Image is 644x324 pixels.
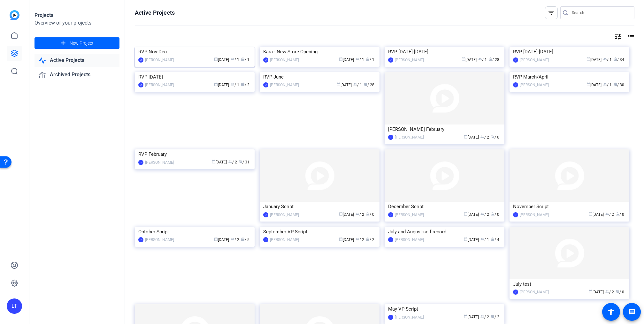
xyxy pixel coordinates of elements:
[366,212,370,216] span: radio
[366,57,370,61] span: radio
[616,212,624,217] span: / 0
[339,212,354,217] span: [DATE]
[491,237,499,242] span: / 4
[214,82,218,86] span: calendar_today
[339,212,343,216] span: calendar_today
[212,160,227,164] span: [DATE]
[138,237,143,242] div: LT
[270,237,299,243] div: [PERSON_NAME]
[337,83,352,87] span: [DATE]
[339,237,343,241] span: calendar_today
[366,237,370,241] span: radio
[478,57,487,62] span: / 1
[388,47,501,57] div: RVP [DATE]-[DATE]
[34,54,119,67] a: Active Projects
[388,135,393,140] div: LT
[586,57,590,61] span: calendar_today
[395,57,424,63] div: [PERSON_NAME]
[603,82,607,86] span: group
[464,314,468,318] span: calendar_today
[464,237,479,242] span: [DATE]
[239,160,249,164] span: / 31
[395,134,424,140] div: [PERSON_NAME]
[138,227,251,237] div: October Script
[356,212,364,217] span: / 2
[491,135,494,139] span: radio
[241,57,245,61] span: radio
[491,135,499,139] span: / 0
[388,124,501,134] div: [PERSON_NAME] February
[464,315,479,319] span: [DATE]
[513,279,626,289] div: July test
[395,212,424,218] div: [PERSON_NAME]
[34,68,119,81] a: Archived Projects
[480,237,489,242] span: / 1
[339,57,354,62] span: [DATE]
[145,159,174,166] div: [PERSON_NAME]
[388,237,393,242] div: LT
[520,82,549,88] div: [PERSON_NAME]
[231,83,239,87] span: / 1
[480,315,489,319] span: / 2
[627,33,634,41] mat-icon: list
[480,135,489,139] span: / 2
[613,82,617,86] span: radio
[491,212,494,216] span: radio
[356,237,364,242] span: / 2
[263,212,268,217] div: LT
[513,212,518,217] div: LT
[270,212,299,218] div: [PERSON_NAME]
[388,315,393,320] div: LT
[231,237,239,242] span: / 2
[353,83,362,87] span: / 1
[491,237,494,241] span: radio
[607,308,615,316] mat-icon: accessibility
[520,212,549,218] div: [PERSON_NAME]
[589,212,593,216] span: calendar_today
[616,290,619,293] span: radio
[231,57,234,61] span: group
[480,135,484,139] span: group
[491,212,499,217] span: / 0
[513,290,518,295] div: LT
[214,57,218,61] span: calendar_today
[366,212,374,217] span: / 0
[138,149,251,159] div: RVP February
[356,57,359,61] span: group
[628,308,636,316] mat-icon: message
[59,39,67,47] mat-icon: add
[70,40,94,47] span: New Project
[388,202,501,211] div: December Script
[214,83,229,87] span: [DATE]
[364,83,374,87] span: / 28
[614,33,622,41] mat-icon: tune
[364,82,367,86] span: radio
[520,289,549,295] div: [PERSON_NAME]
[263,82,268,87] div: LT
[214,57,229,62] span: [DATE]
[616,212,619,216] span: radio
[263,57,268,63] div: LT
[34,19,119,27] div: Overview of your projects
[7,298,22,314] div: LT
[231,237,234,241] span: group
[263,72,376,82] div: RVP June
[462,57,465,61] span: calendar_today
[513,82,518,87] div: LT
[138,160,143,165] div: LT
[464,135,479,139] span: [DATE]
[34,37,119,49] button: New Project
[478,57,482,61] span: group
[231,82,234,86] span: group
[464,212,468,216] span: calendar_today
[395,314,424,320] div: [PERSON_NAME]
[513,72,626,82] div: RVP March/April
[480,314,484,318] span: group
[605,212,609,216] span: group
[513,47,626,57] div: RVP [DATE]-[DATE]
[228,160,232,163] span: group
[586,82,590,86] span: calendar_today
[513,57,518,63] div: LT
[138,57,143,63] div: LT
[339,57,343,61] span: calendar_today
